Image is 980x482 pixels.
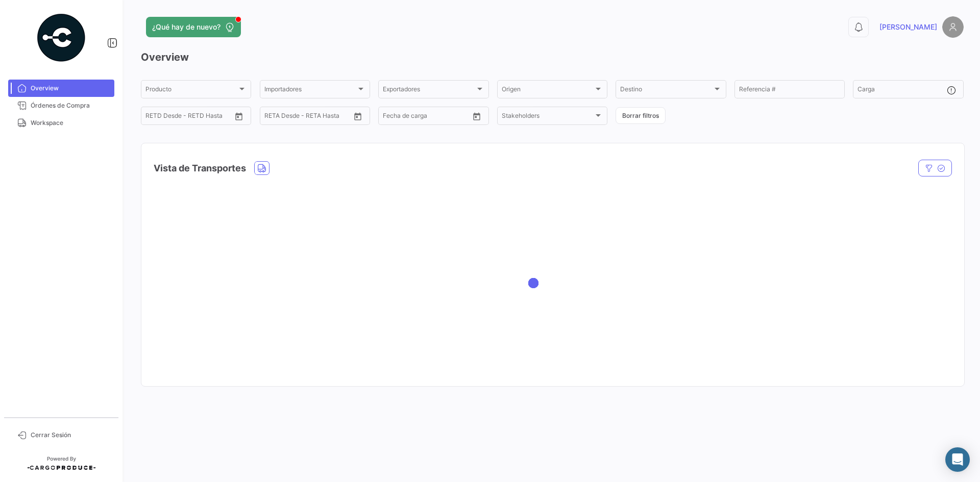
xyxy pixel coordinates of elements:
[8,80,114,97] a: Overview
[502,87,594,94] span: Origen
[616,107,666,124] button: Borrar filtros
[408,114,449,121] input: Hasta
[152,22,220,32] span: ¿Qué hay de nuevo?
[154,161,246,175] h4: Vista de Transportes
[264,114,283,121] input: Desde
[264,87,356,94] span: Importadores
[8,97,114,114] a: Órdenes de Compra
[620,87,712,94] span: Destino
[146,17,241,37] button: ¿Qué hay de nuevo?
[502,114,594,121] span: Stakeholders
[141,50,964,64] h3: Overview
[383,114,401,121] input: Desde
[31,101,110,110] span: Órdenes de Compra
[879,22,937,32] span: [PERSON_NAME]
[31,84,110,93] span: Overview
[383,87,475,94] span: Exportadores
[942,16,964,38] img: placeholder-user.png
[31,430,110,440] span: Cerrar Sesión
[145,114,164,121] input: Desde
[8,114,114,132] a: Workspace
[171,114,212,121] input: Hasta
[36,12,87,63] img: powered-by.png
[945,447,970,472] div: Abrir Intercom Messenger
[350,109,365,124] button: Open calendar
[469,109,484,124] button: Open calendar
[31,118,110,128] span: Workspace
[231,109,247,124] button: Open calendar
[290,114,331,121] input: Hasta
[145,87,237,94] span: Producto
[255,162,269,174] button: Land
